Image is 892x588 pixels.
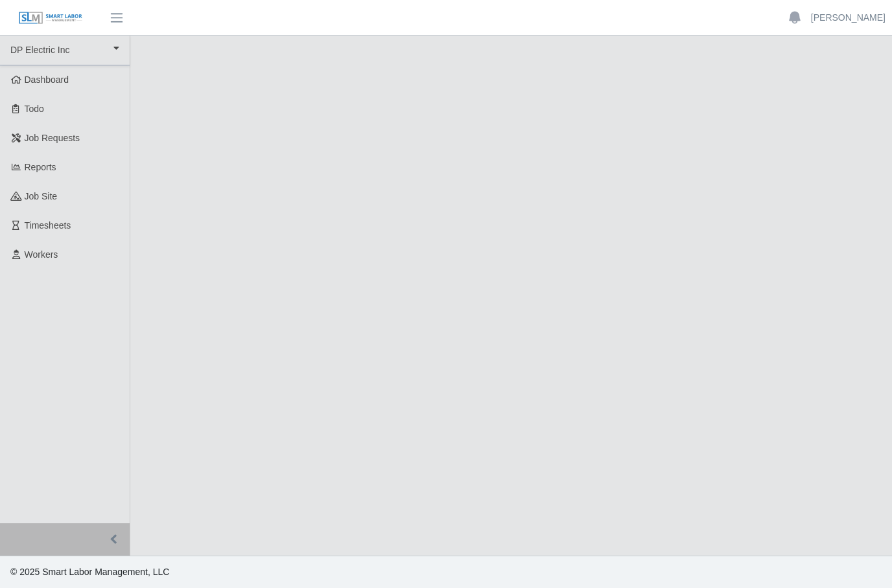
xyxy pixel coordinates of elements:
[811,11,886,25] a: [PERSON_NAME]
[18,11,83,25] img: SLM Logo
[25,74,69,85] span: Dashboard
[25,220,71,231] span: Timesheets
[25,249,58,260] span: Workers
[10,567,169,577] span: © 2025 Smart Labor Management, LLC
[25,104,44,114] span: Todo
[25,191,58,201] span: job site
[25,162,56,172] span: Reports
[25,133,80,143] span: Job Requests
